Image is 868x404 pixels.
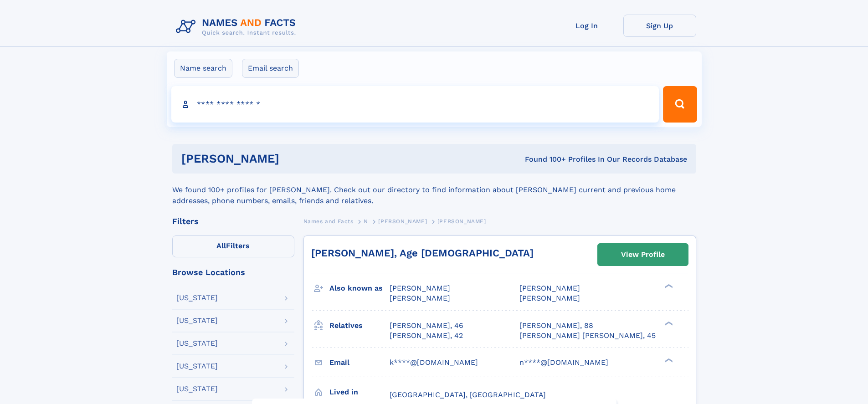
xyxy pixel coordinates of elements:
span: All [216,241,226,250]
h3: Also known as [329,281,390,296]
span: N [364,218,368,225]
img: Logo Names and Facts [172,15,303,39]
h3: Lived in [329,384,390,400]
a: [PERSON_NAME] [PERSON_NAME], 45 [519,331,656,341]
div: [US_STATE] [176,317,218,324]
a: [PERSON_NAME] [378,215,427,227]
span: [PERSON_NAME] [378,218,427,225]
a: Log In [550,15,623,37]
div: View Profile [621,244,665,265]
a: [PERSON_NAME], Age [DEMOGRAPHIC_DATA] [311,247,534,259]
div: Browse Locations [172,268,294,276]
div: ❯ [663,283,673,289]
label: Name search [174,59,232,78]
a: [PERSON_NAME], 42 [390,331,463,341]
div: [US_STATE] [176,340,218,347]
a: Names and Facts [303,215,354,227]
input: search input [171,86,659,123]
span: [PERSON_NAME] [390,294,450,302]
a: View Profile [598,244,688,266]
h3: Relatives [329,318,390,333]
div: ❯ [663,357,673,363]
label: Filters [172,235,294,257]
div: [US_STATE] [176,385,218,393]
h1: [PERSON_NAME] [181,153,402,164]
div: [US_STATE] [176,294,218,302]
div: Filters [172,217,294,225]
span: [PERSON_NAME] [390,284,450,292]
button: Search Button [663,86,697,123]
span: [PERSON_NAME] [519,284,580,292]
div: ❯ [663,320,673,326]
span: [PERSON_NAME] [519,294,580,302]
a: Sign Up [623,15,696,37]
span: [GEOGRAPHIC_DATA], [GEOGRAPHIC_DATA] [390,390,546,399]
a: N [364,215,368,227]
div: Found 100+ Profiles In Our Records Database [402,154,687,164]
a: [PERSON_NAME], 88 [519,321,593,331]
label: Email search [242,59,299,78]
div: We found 100+ profiles for [PERSON_NAME]. Check out our directory to find information about [PERS... [172,174,696,206]
h3: Email [329,355,390,370]
div: [US_STATE] [176,363,218,370]
span: [PERSON_NAME] [437,218,486,225]
a: [PERSON_NAME], 46 [390,321,463,331]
